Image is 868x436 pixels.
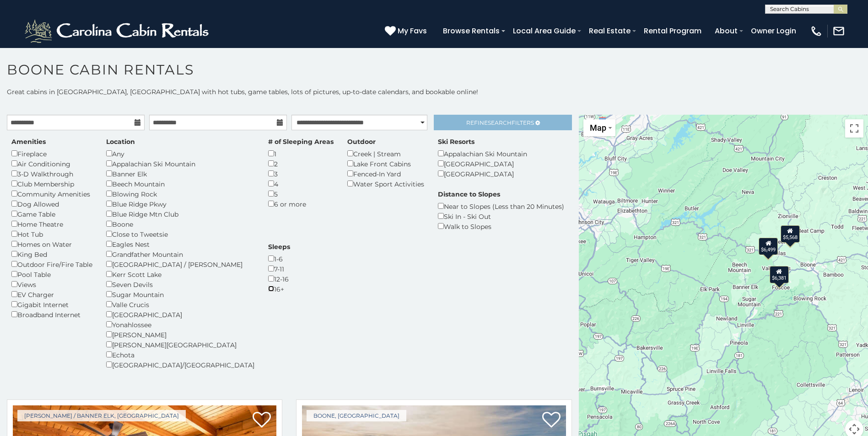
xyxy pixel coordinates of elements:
div: Seven Devils [106,279,254,289]
div: Appalachian Ski Mountain [106,159,254,169]
div: 1-6 [268,254,290,264]
div: 6 or more [268,199,334,209]
div: Close to Tweetsie [106,229,254,239]
div: $6,381 [770,266,789,283]
div: Sugar Mountain [106,289,254,299]
div: Banner Elk [106,169,254,179]
div: Hot Tub [11,229,92,239]
span: Map [590,123,606,133]
a: My Favs [385,25,429,37]
img: phone-regular-white.png [810,25,823,37]
div: $6,499 [759,238,778,255]
div: 12-16 [268,274,290,284]
div: Near to Slopes (Less than 20 Minutes) [438,201,564,211]
button: Change map style [583,119,615,136]
a: Local Area Guide [508,23,580,39]
div: Eagles Nest [106,239,254,249]
div: Any [106,149,254,159]
a: [PERSON_NAME] / Banner Elk, [GEOGRAPHIC_DATA] [17,410,186,421]
span: My Favs [398,25,427,37]
div: Air Conditioning [11,159,92,169]
label: Ski Resorts [438,137,474,146]
div: Homes on Water [11,239,92,249]
div: 2 [268,159,334,169]
div: [GEOGRAPHIC_DATA] / [PERSON_NAME] [106,259,254,269]
div: Grandfather Mountain [106,249,254,259]
a: Browse Rentals [438,23,504,39]
div: [PERSON_NAME][GEOGRAPHIC_DATA] [106,340,254,350]
button: Toggle fullscreen view [845,119,863,138]
a: Real Estate [584,23,635,39]
div: 4 [268,179,334,189]
div: Creek | Stream [347,149,424,159]
div: Kerr Scott Lake [106,269,254,279]
div: 3 [268,169,334,179]
label: Outdoor [347,137,376,146]
div: Blowing Rock [106,189,254,199]
a: Add to favorites [542,411,561,430]
div: Water Sport Activities [347,179,424,189]
div: Blue Ridge Mtn Club [106,209,254,219]
div: Broadband Internet [11,309,92,319]
div: King Bed [11,249,92,259]
label: Location [106,137,135,146]
div: [GEOGRAPHIC_DATA] [438,169,527,179]
div: Views [11,279,92,289]
div: Boone [106,219,254,229]
div: Echota [106,350,254,360]
div: [GEOGRAPHIC_DATA]/[GEOGRAPHIC_DATA] [106,360,254,370]
div: Ski In - Ski Out [438,211,564,221]
div: Home Theatre [11,219,92,229]
label: Amenities [11,137,46,146]
div: 16+ [268,284,290,294]
div: Dog Allowed [11,199,92,209]
img: mail-regular-white.png [832,25,845,37]
a: Owner Login [746,23,801,39]
a: Add to favorites [253,411,271,430]
img: White-1-2.png [23,17,213,45]
div: Fireplace [11,149,92,159]
div: Appalachian Ski Mountain [438,149,527,159]
div: [GEOGRAPHIC_DATA] [438,159,527,169]
span: Search [488,119,512,126]
div: Outdoor Fire/Fire Table [11,259,92,269]
div: [GEOGRAPHIC_DATA] [106,309,254,319]
div: Community Amenities [11,189,92,199]
div: [PERSON_NAME] [106,330,254,340]
div: Fenced-In Yard [347,169,424,179]
div: 7-11 [268,264,290,274]
a: About [710,23,742,39]
div: Game Table [11,209,92,219]
label: # of Sleeping Areas [268,137,334,146]
label: Distance to Slopes [438,190,500,199]
div: Valle Crucis [106,299,254,309]
a: Rental Program [639,23,706,39]
div: 1 [268,149,334,159]
div: Blue Ridge Pkwy [106,199,254,209]
div: Lake Front Cabins [347,159,424,169]
span: Refine Filters [466,119,534,126]
div: EV Charger [11,289,92,299]
label: Sleeps [268,242,290,251]
div: Club Membership [11,179,92,189]
div: Pool Table [11,269,92,279]
div: Gigabit Internet [11,299,92,309]
a: Boone, [GEOGRAPHIC_DATA] [307,410,406,421]
div: Yonahlossee [106,319,254,330]
a: RefineSearchFilters [434,115,571,130]
div: 5 [268,189,334,199]
div: 3-D Walkthrough [11,169,92,179]
div: Walk to Slopes [438,221,564,231]
div: Beech Mountain [106,179,254,189]
div: $5,568 [780,225,799,243]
